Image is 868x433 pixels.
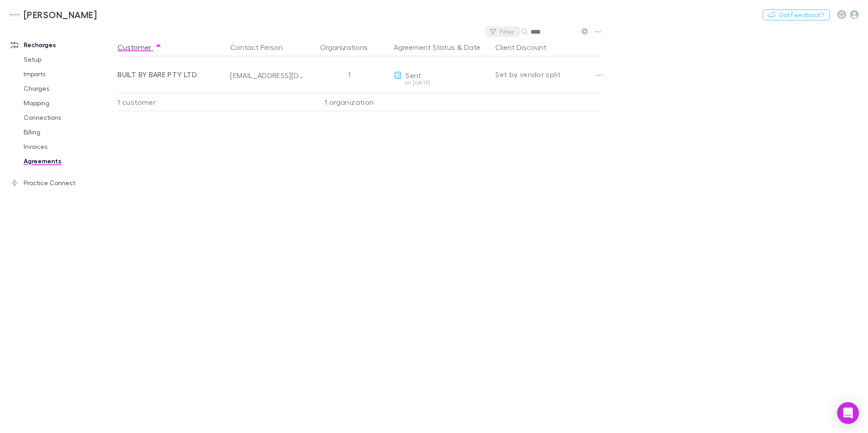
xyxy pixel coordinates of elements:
a: [PERSON_NAME] [4,4,102,25]
a: Invoices [15,139,123,154]
img: Hales Douglass's Logo [9,9,20,20]
div: [EMAIL_ADDRESS][DOMAIN_NAME] [230,71,305,80]
button: Client Discount [495,38,557,56]
div: 1 organization [308,93,390,111]
a: Setup [15,52,123,67]
button: Filter [485,26,520,37]
a: Practice Connect [2,176,123,190]
div: 1 [308,56,390,93]
button: Agreement Status [394,38,455,56]
a: Billing [15,125,123,139]
div: BUILT BY BARE PTY LTD [118,56,223,93]
button: Date [464,38,480,56]
button: Got Feedback? [763,10,830,20]
a: Connections [15,110,123,125]
button: Contact Person [230,38,294,56]
div: 1 customer [118,93,227,111]
span: Sent [405,71,421,79]
div: on [DATE] [394,80,488,85]
button: Customer [118,38,162,56]
div: Open Intercom Messenger [837,402,859,424]
div: & [394,38,488,56]
h3: [PERSON_NAME] [24,9,97,20]
a: Recharges [2,38,123,52]
a: Mapping [15,96,123,110]
button: Organizations [320,38,379,56]
div: Set by vendor split [495,56,601,93]
a: Charges [15,81,123,96]
a: Agreements [15,154,123,168]
a: Imports [15,67,123,81]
